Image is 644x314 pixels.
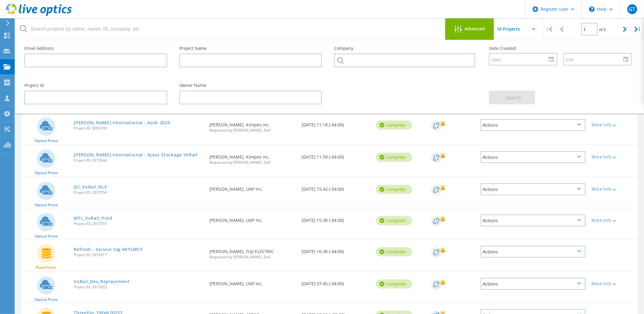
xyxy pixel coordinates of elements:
[592,282,635,286] div: More Info
[489,46,632,50] label: Date Created
[299,177,373,197] div: [DATE] 15:42 (-04:00)
[35,139,58,143] span: Optical Prime
[506,94,521,101] span: Search
[589,6,595,12] svg: \n
[376,216,412,225] div: Complete
[481,119,586,131] div: Actions
[206,272,299,292] div: [PERSON_NAME], UAP Inc,
[24,83,167,88] label: Project Id
[209,255,296,259] span: Requested by [PERSON_NAME], Dell
[299,145,373,165] div: [DATE] 11:39 (-04:00)
[376,153,412,162] div: Complete
[74,191,203,194] span: Project ID: 2937554
[74,285,203,289] span: Project ID: 2913922
[74,253,203,257] span: Project ID: 2919317
[74,153,197,157] a: [PERSON_NAME] International - Ajout Stockage VxRail
[179,83,322,88] label: Owner Name
[206,208,299,229] div: [PERSON_NAME], UAP Inc,
[24,46,167,50] label: Email Address
[376,121,412,130] div: Complete
[489,91,535,104] button: Search
[299,272,373,292] div: [DATE] 07:45 (-04:00)
[543,18,556,40] div: |
[299,208,373,229] div: [DATE] 15:38 (-04:00)
[299,113,373,133] div: [DATE] 11:18 (-04:00)
[465,27,485,31] span: Advanced
[36,266,56,269] span: PowerStore
[481,215,586,226] div: Actions
[74,126,203,130] span: Project ID: 3002109
[179,46,322,50] label: Project Name
[6,13,72,17] a: Live Optics Dashboard
[299,240,373,260] div: [DATE] 16:38 (-04:00)
[490,53,552,65] input: Start
[376,185,412,194] div: Complete
[35,203,58,207] span: Optical Prime
[35,171,58,175] span: Optical Prime
[481,151,586,163] div: Actions
[74,216,112,220] a: MTL_VxRail_Prod
[206,240,299,265] div: [PERSON_NAME], FUJI ELECTRIC
[74,185,107,189] a: QC_VxRail_RLV
[74,121,170,125] a: [PERSON_NAME] International - Août 2025
[564,53,627,65] input: End
[376,279,412,289] div: Complete
[74,247,142,252] a: Refresh - Service tag 6KTLMF3
[481,183,586,195] div: Actions
[206,145,299,170] div: [PERSON_NAME], Kimpex inc.
[206,113,299,138] div: [PERSON_NAME], Kimpex inc.
[35,298,58,301] span: Optical Prime
[481,246,586,258] div: Actions
[592,155,635,159] div: More Info
[74,159,203,162] span: Project ID: 2972644
[74,222,203,226] span: Project ID: 2937553
[481,278,586,290] div: Actions
[74,279,130,284] a: VxRail_Dev_Replacement
[209,161,296,164] span: Requested by [PERSON_NAME], Dell
[334,46,477,50] label: Company
[35,234,58,238] span: Optical Prime
[592,123,635,127] div: More Info
[209,129,296,132] span: Requested by [PERSON_NAME], Dell
[592,187,635,191] div: More Info
[376,247,412,256] div: Complete
[15,18,446,40] input: Search projects by name, owner, ID, company, etc
[599,27,606,32] span: of 3
[592,218,635,222] div: More Info
[629,7,635,12] span: GT
[631,18,644,40] div: |
[206,177,299,197] div: [PERSON_NAME], UAP Inc,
